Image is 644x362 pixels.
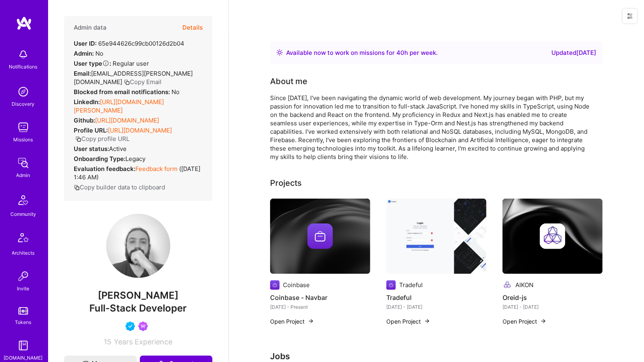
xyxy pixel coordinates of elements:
[135,165,178,173] a: Feedback form
[15,46,31,62] img: bell
[16,16,32,30] img: logo
[15,84,31,100] img: discovery
[14,191,33,210] img: Community
[108,127,172,134] a: [URL][DOMAIN_NAME]
[270,280,280,290] img: Company logo
[270,317,314,326] button: Open Project
[283,281,310,289] div: Coinbase
[15,155,31,171] img: admin teamwork
[74,70,193,86] span: [EMAIL_ADDRESS][PERSON_NAME][DOMAIN_NAME]
[74,49,103,58] div: No
[104,338,112,346] span: 15
[138,322,148,331] img: Been on Mission
[74,155,125,163] strong: Onboarding Type:
[109,145,127,153] span: Active
[74,145,109,153] strong: User status:
[14,135,33,144] div: Missions
[4,354,43,362] div: [DOMAIN_NAME]
[125,155,145,163] span: legacy
[14,229,33,249] img: Architects
[270,94,591,161] div: Since [DATE], I've been navigating the dynamic world of web development. My journey began with PH...
[270,303,370,311] div: [DATE] - Present
[17,284,30,293] div: Invite
[74,39,184,48] div: 65e944626c99cb00126d2b04
[386,317,430,326] button: Open Project
[270,351,603,361] h3: Jobs
[74,183,165,191] button: Copy builder data to clipboard
[270,292,370,303] h4: Coinbase - Navbar
[74,165,203,181] div: ( [DATE] 1:46 AM )
[74,88,180,96] div: No
[16,171,30,179] div: Admin
[102,60,109,67] i: Help
[74,60,111,67] strong: User type :
[75,136,81,142] i: icon Copy
[10,210,36,218] div: Community
[386,292,487,303] h4: Tradeful
[74,88,172,96] strong: Blocked from email notifications:
[74,98,100,106] strong: LinkedIn:
[74,59,149,68] div: Regular user
[74,40,97,47] strong: User ID:
[15,318,32,326] div: Tokens
[9,62,38,71] div: Notifications
[551,48,596,58] div: Updated [DATE]
[95,117,159,124] a: [URL][DOMAIN_NAME]
[74,117,95,124] strong: Github:
[270,75,307,87] div: About me
[396,49,404,56] span: 40
[74,185,80,191] i: icon Copy
[503,303,603,311] div: [DATE] - [DATE]
[286,48,438,58] div: Available now to work on missions for h per week .
[74,24,107,31] h4: Admin data
[307,223,333,249] img: Company logo
[386,303,487,311] div: [DATE] - [DATE]
[503,199,603,274] img: cover
[90,302,187,314] span: Full-Stack Developer
[75,135,129,143] button: Copy profile URL
[503,317,547,326] button: Open Project
[270,199,370,274] img: cover
[386,280,396,290] img: Company logo
[399,281,423,289] div: Tradeful
[114,338,173,346] span: Years Experience
[15,268,31,284] img: Invite
[74,165,135,173] strong: Evaluation feedback:
[12,100,35,108] div: Discovery
[15,119,31,135] img: teamwork
[106,214,170,278] img: User Avatar
[124,78,162,86] button: Copy Email
[18,307,28,315] img: tokens
[74,98,164,114] a: [URL][DOMAIN_NAME][PERSON_NAME]
[503,280,512,290] img: Company logo
[540,223,565,249] img: Company logo
[515,281,533,289] div: AIKON
[277,49,283,56] img: Availability
[424,318,430,324] img: arrow-right
[124,79,130,85] i: icon Copy
[64,290,212,302] span: [PERSON_NAME]
[74,50,94,57] strong: Admin:
[308,318,314,324] img: arrow-right
[182,16,203,39] button: Details
[74,70,91,77] strong: Email:
[540,318,547,324] img: arrow-right
[15,338,31,354] img: guide book
[503,292,603,303] h4: Oreid-js
[270,177,302,189] div: Projects
[125,322,135,331] img: Vetted A.Teamer
[74,127,108,134] strong: Profile URL:
[12,249,35,257] div: Architects
[386,199,487,274] img: Tradeful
